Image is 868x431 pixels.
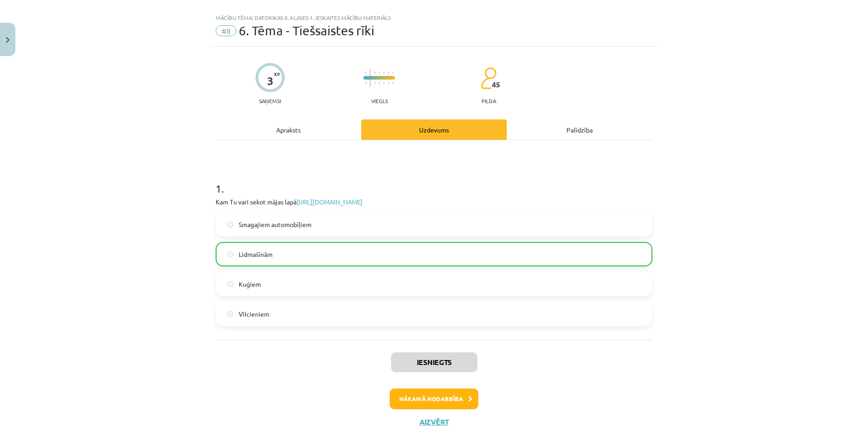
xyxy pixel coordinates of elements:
[297,198,363,206] a: [URL][DOMAIN_NAME]
[255,98,285,104] p: Saņemsi
[392,71,393,74] img: icon-short-line-57e1e144782c952c97e751825c79c345078a6d821885a25fce030b3d8c18986b.svg
[417,417,451,426] button: Aizvērt
[239,220,311,229] span: Smagajiem automobīļiem
[365,82,366,84] img: icon-short-line-57e1e144782c952c97e751825c79c345078a6d821885a25fce030b3d8c18986b.svg
[481,98,496,104] p: pilda
[383,82,384,84] img: icon-short-line-57e1e144782c952c97e751825c79c345078a6d821885a25fce030b3d8c18986b.svg
[391,352,477,372] button: Iesniegts
[388,71,389,74] img: icon-short-line-57e1e144782c952c97e751825c79c345078a6d821885a25fce030b3d8c18986b.svg
[227,251,233,257] input: Lidmašīnām
[227,311,233,317] input: Vilcieniem
[216,25,236,36] span: #8
[390,388,478,409] button: Nākamā nodarbība
[374,71,375,74] img: icon-short-line-57e1e144782c952c97e751825c79c345078a6d821885a25fce030b3d8c18986b.svg
[227,281,233,287] input: Kuģiem
[267,75,274,87] div: 3
[371,98,388,104] p: Viegls
[216,119,361,140] div: Apraksts
[6,37,9,43] img: icon-close-lesson-0947bae3869378f0d4975bcd49f059093ad1ed9edebbc8119c70593378902aed.svg
[216,197,652,207] p: Kam Tu vari sekot mājas lapā
[507,119,652,140] div: Palīdzība
[227,222,233,227] input: Smagajiem automobīļiem
[388,82,389,84] img: icon-short-line-57e1e144782c952c97e751825c79c345078a6d821885a25fce030b3d8c18986b.svg
[370,69,371,87] img: icon-long-line-d9ea69661e0d244f92f715978eff75569469978d946b2353a9bb055b3ed8787d.svg
[383,71,384,74] img: icon-short-line-57e1e144782c952c97e751825c79c345078a6d821885a25fce030b3d8c18986b.svg
[481,67,496,90] img: students-c634bb4e5e11cddfef0936a35e636f08e4e9abd3cc4e673bd6f9a4125e45ecb1.svg
[361,119,507,140] div: Uzdevums
[239,23,374,38] span: 6. Tēma - Tiešsaistes rīki
[379,82,380,84] img: icon-short-line-57e1e144782c952c97e751825c79c345078a6d821885a25fce030b3d8c18986b.svg
[392,82,393,84] img: icon-short-line-57e1e144782c952c97e751825c79c345078a6d821885a25fce030b3d8c18986b.svg
[239,309,269,319] span: Vilcieniem
[239,279,261,289] span: Kuģiem
[239,250,273,259] span: Lidmašīnām
[365,71,366,74] img: icon-short-line-57e1e144782c952c97e751825c79c345078a6d821885a25fce030b3d8c18986b.svg
[379,71,380,74] img: icon-short-line-57e1e144782c952c97e751825c79c345078a6d821885a25fce030b3d8c18986b.svg
[216,14,652,21] div: Mācību tēma: Datorikas 8. klases 1. ieskaites mācību materiāls
[216,166,652,194] h1: 1 .
[374,82,375,84] img: icon-short-line-57e1e144782c952c97e751825c79c345078a6d821885a25fce030b3d8c18986b.svg
[274,71,280,76] span: XP
[492,81,500,89] span: 45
